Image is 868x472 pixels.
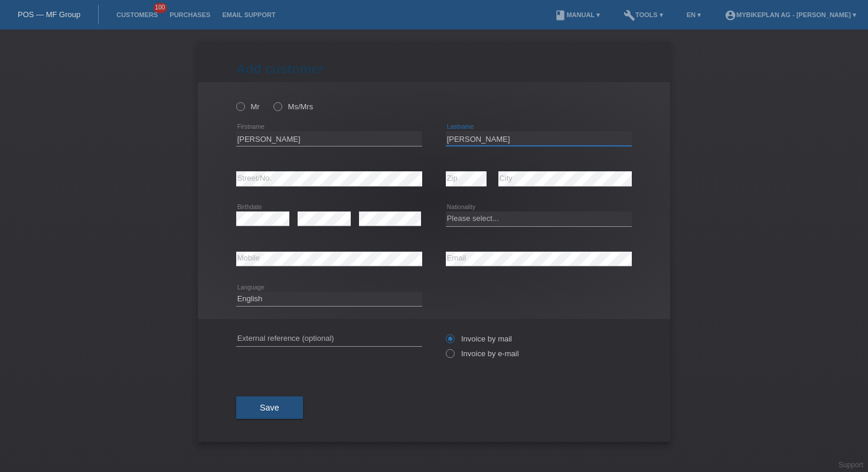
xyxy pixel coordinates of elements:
a: bookManual ▾ [549,11,606,18]
a: Purchases [164,11,216,18]
button: Save [236,396,303,419]
a: Email Support [216,11,281,18]
i: account_circle [725,9,736,21]
a: buildTools ▾ [618,11,669,18]
h1: Add customer [236,61,632,76]
label: Invoice by mail [446,334,512,343]
a: POS — MF Group [18,10,80,19]
label: Mr [236,102,260,111]
label: Ms/Mrs [273,102,313,111]
a: account_circleMybikeplan AG - [PERSON_NAME] ▾ [719,11,862,18]
input: Ms/Mrs [273,102,281,110]
span: Save [260,403,279,412]
i: build [624,9,635,21]
span: 100 [154,3,168,13]
input: Invoice by mail [446,334,453,349]
a: Customers [110,11,164,18]
i: book [554,9,566,21]
a: EN ▾ [681,11,707,18]
input: Invoice by e-mail [446,349,453,364]
a: Support [838,461,863,469]
input: Mr [236,102,244,110]
label: Invoice by e-mail [446,349,519,358]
